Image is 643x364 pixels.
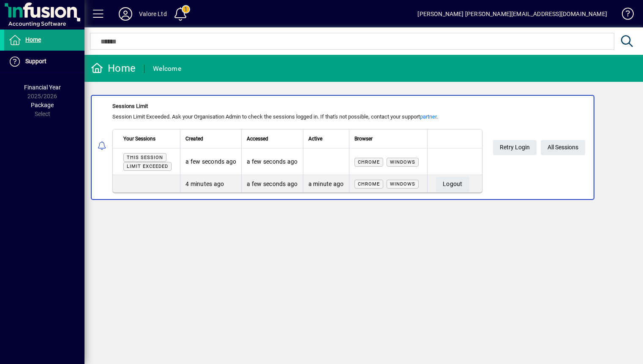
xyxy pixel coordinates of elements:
a: Knowledge Base [616,2,632,29]
div: Home [91,62,136,75]
div: Welcome [153,62,181,75]
td: a minute ago [303,175,349,192]
span: Created [185,134,203,143]
span: Package [31,102,54,108]
span: Logout [443,177,463,191]
span: Limit exceeded [127,164,168,169]
a: All Sessions [541,140,585,155]
span: Support [25,58,46,65]
div: Session Limit Exceeded. Ask your Organisation Admin to check the sessions logged in. If that's no... [112,113,482,121]
span: All Sessions [548,140,578,154]
button: Retry Login [493,140,537,155]
a: Support [4,51,84,72]
span: Accessed [247,134,268,143]
a: partner [420,113,436,120]
span: Browser [354,134,373,143]
span: Active [308,134,322,143]
span: This session [127,155,163,160]
div: [PERSON_NAME] [PERSON_NAME][EMAIL_ADDRESS][DOMAIN_NAME] [417,7,607,21]
td: a few seconds ago [241,148,302,175]
span: Retry Login [500,140,530,154]
span: Chrome [358,181,380,187]
button: Logout [436,177,469,192]
td: a few seconds ago [180,148,241,175]
span: Windows [390,181,415,187]
td: 4 minutes ago [180,175,241,192]
span: Home [25,36,41,43]
button: Profile [112,6,139,22]
span: Financial Year [24,84,61,91]
div: Sessions Limit [112,102,482,111]
span: Your Sessions [123,134,155,143]
div: Valore Ltd [139,7,167,21]
app-alert-notification-menu-item: Sessions Limit [84,95,643,200]
td: a few seconds ago [241,175,302,192]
